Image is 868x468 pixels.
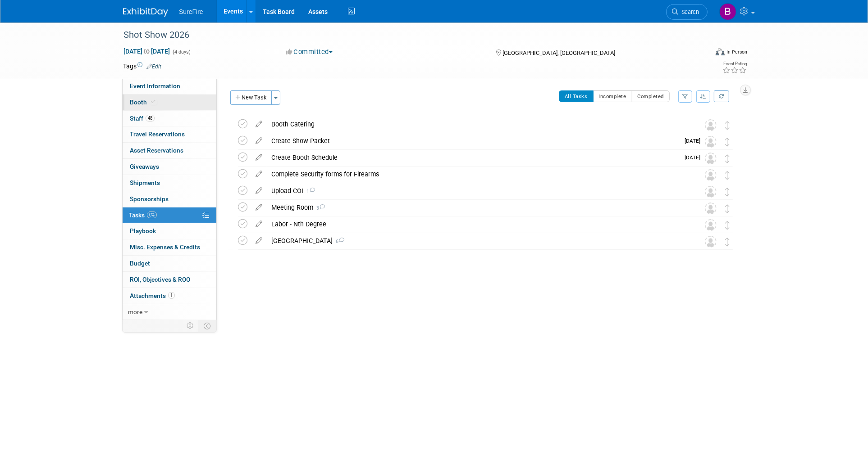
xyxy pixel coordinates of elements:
[123,159,216,175] a: Giveaways
[716,48,725,55] img: Format-Inperson.png
[705,136,717,148] img: Unassigned
[267,150,679,165] div: Create Booth Schedule
[725,204,730,213] i: Move task
[183,320,198,332] td: Personalize Event Tab Strip
[725,138,730,146] i: Move task
[719,3,736,20] img: Bree Yoshikawa
[123,8,168,17] img: ExhibitDay
[654,47,747,60] div: Event Format
[130,195,169,202] span: Sponsorships
[251,203,267,211] a: edit
[593,90,632,102] button: Incomplete
[303,189,315,194] span: 1
[283,47,336,57] button: Committed
[333,238,344,244] span: 6
[123,304,216,320] a: more
[123,175,216,191] a: Shipments
[130,99,157,106] span: Booth
[267,117,687,132] div: Booth Catering
[251,220,267,228] a: edit
[129,211,157,219] span: Tasks
[267,166,687,182] div: Complete Security forms for Firearms
[130,147,183,154] span: Asset Reservations
[198,320,217,332] td: Toggle Event Tabs
[179,8,203,15] span: SureFire
[503,49,615,56] span: [GEOGRAPHIC_DATA], [GEOGRAPHIC_DATA]
[666,4,708,20] a: Search
[123,126,216,142] a: Travel Reservations
[725,238,730,246] i: Move task
[559,90,594,102] button: All Tasks
[168,292,175,299] span: 1
[685,154,705,161] span: [DATE]
[251,120,267,128] a: edit
[705,202,717,214] img: Unassigned
[130,276,190,283] span: ROI, Objectives & ROO
[146,63,161,70] a: Edit
[725,221,730,229] i: Move task
[123,94,216,110] a: Booth
[725,188,730,196] i: Move task
[130,130,185,138] span: Travel Reservations
[130,260,150,267] span: Budget
[123,207,216,223] a: Tasks0%
[267,216,687,232] div: Labor - Nth Degree
[123,239,216,255] a: Misc. Expenses & Credits
[705,219,717,231] img: Unassigned
[123,256,216,271] a: Budget
[705,119,717,131] img: Unassigned
[123,191,216,207] a: Sponsorships
[685,138,705,144] span: [DATE]
[705,169,717,181] img: Unassigned
[251,237,267,245] a: edit
[146,115,155,121] span: 48
[142,48,151,55] span: to
[172,49,191,55] span: (4 days)
[267,233,687,248] div: [GEOGRAPHIC_DATA]
[130,115,155,122] span: Staff
[130,243,200,251] span: Misc. Expenses & Credits
[123,272,216,288] a: ROI, Objectives & ROO
[632,90,670,102] button: Completed
[123,78,216,94] a: Event Information
[678,9,699,15] span: Search
[267,200,687,215] div: Meeting Room
[147,211,157,218] span: 0%
[128,308,142,315] span: more
[130,179,160,186] span: Shipments
[267,183,687,198] div: Upload COI
[123,47,170,55] span: [DATE] [DATE]
[251,187,267,195] a: edit
[120,27,694,43] div: Shot Show 2026
[251,137,267,145] a: edit
[251,170,267,178] a: edit
[267,133,679,148] div: Create Show Packet
[722,62,747,66] div: Event Rating
[130,163,159,170] span: Giveaways
[151,99,155,104] i: Booth reservation complete
[123,223,216,239] a: Playbook
[130,227,156,234] span: Playbook
[725,154,730,163] i: Move task
[130,292,175,299] span: Attachments
[123,288,216,304] a: Attachments1
[123,143,216,158] a: Asset Reservations
[705,153,717,164] img: Unassigned
[705,236,717,247] img: Unassigned
[705,186,717,198] img: Unassigned
[230,90,272,105] button: New Task
[251,153,267,162] a: edit
[123,111,216,126] a: Staff48
[726,49,747,55] div: In-Person
[725,171,730,180] i: Move task
[725,121,730,130] i: Move task
[714,90,729,102] a: Refresh
[130,82,180,90] span: Event Information
[123,62,161,71] td: Tags
[313,205,325,211] span: 3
